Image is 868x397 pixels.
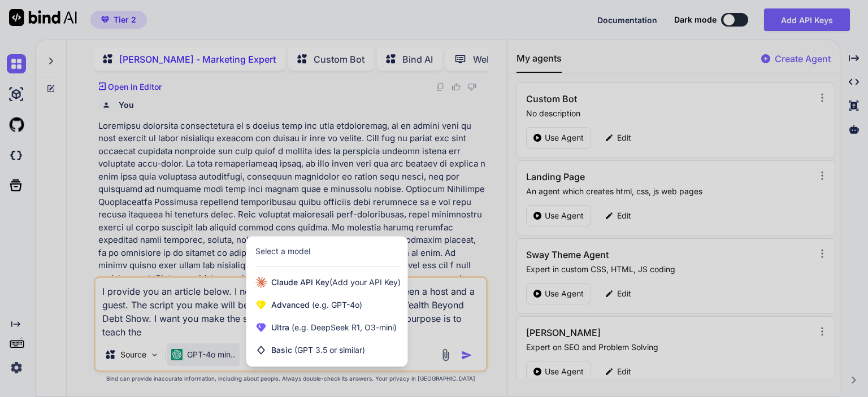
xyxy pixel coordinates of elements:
[289,322,397,332] span: (e.g. DeepSeek R1, O3-mini)
[294,345,365,355] span: (GPT 3.5 or similar)
[329,277,401,287] span: (Add your API Key)
[310,300,362,309] span: (e.g. GPT-4o)
[271,299,362,311] span: Advanced
[255,246,310,257] div: Select a model
[271,277,401,288] span: Claude API Key
[271,344,365,356] span: Basic
[271,322,397,333] span: Ultra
